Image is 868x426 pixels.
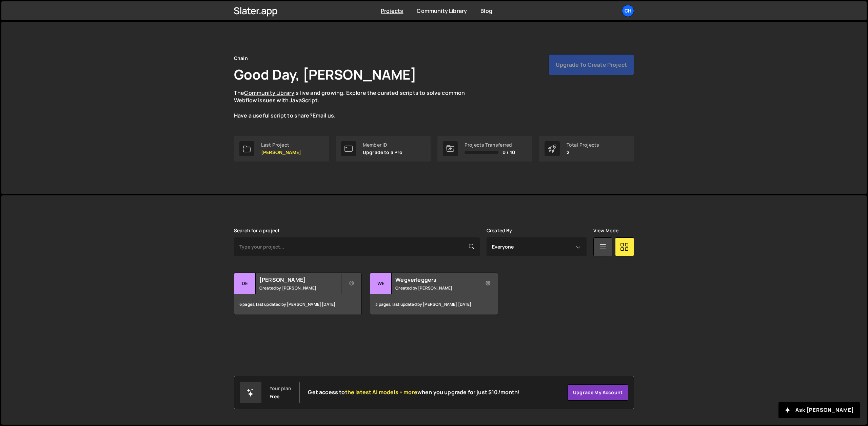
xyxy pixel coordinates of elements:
p: 2 [567,150,599,155]
a: Upgrade my account [567,384,628,401]
a: Community Library [417,7,467,15]
a: Community Library [244,89,294,97]
button: Ask [PERSON_NAME] [778,402,860,418]
a: Email us [313,112,334,119]
input: Type your project... [234,237,480,256]
div: 6 pages, last updated by [PERSON_NAME] [DATE] [234,294,361,315]
div: Total Projects [567,142,599,148]
h2: [PERSON_NAME] [259,276,341,283]
h1: Good Day, [PERSON_NAME] [234,65,416,84]
label: View Mode [593,228,618,233]
div: Free [270,394,280,399]
p: The is live and growing. Explore the curated scripts to solve common Webflow issues with JavaScri... [234,89,478,120]
label: Search for a project [234,228,280,233]
div: Chain [234,54,248,62]
a: Last Project [PERSON_NAME] [234,136,329,162]
div: De [234,273,256,294]
div: Your plan [270,386,291,391]
div: 3 pages, last updated by [PERSON_NAME] [DATE] [370,294,497,315]
a: De [PERSON_NAME] Created by [PERSON_NAME] 6 pages, last updated by [PERSON_NAME] [DATE] [234,273,362,315]
label: Created By [487,228,512,233]
span: 0 / 10 [502,150,515,155]
p: [PERSON_NAME] [261,150,301,155]
a: Projects [381,7,403,15]
small: Created by [PERSON_NAME] [395,285,477,291]
div: Last Project [261,142,301,148]
div: Member ID [363,142,403,148]
p: Upgrade to a Pro [363,150,403,155]
small: Created by [PERSON_NAME] [259,285,341,291]
a: Ch [622,5,634,17]
span: the latest AI models + more [345,388,417,396]
a: Blog [480,7,492,15]
div: We [370,273,392,294]
div: Projects Transferred [465,142,515,148]
h2: Wegverleggers [395,276,477,283]
a: We Wegverleggers Created by [PERSON_NAME] 3 pages, last updated by [PERSON_NAME] [DATE] [370,273,498,315]
h2: Get access to when you upgrade for just $10/month! [308,389,520,396]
